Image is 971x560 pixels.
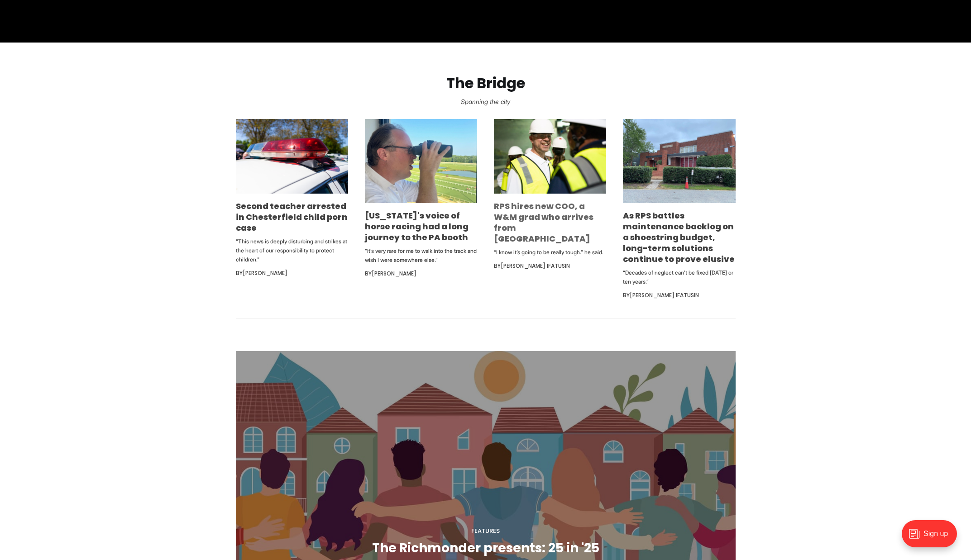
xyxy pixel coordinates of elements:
[372,270,416,277] a: [PERSON_NAME]
[494,248,606,257] p: “I know it’s going to be really tough.” he said.
[14,75,957,92] h2: The Bridge
[623,119,735,203] img: As RPS battles maintenance backlog on a shoestring budget, long-term solutions continue to prove ...
[236,119,348,194] img: Second teacher arrested in Chesterfield child porn case
[623,268,735,286] p: “Decades of neglect can’t be fixed [DATE] or ten years.”
[372,539,599,557] a: The Richmonder presents: 25 in '25
[365,119,477,203] img: Virginia's voice of horse racing had a long journey to the PA booth
[236,268,348,279] div: By
[494,200,593,244] a: RPS hires new COO, a W&M grad who arrives from [GEOGRAPHIC_DATA]
[894,516,971,560] iframe: portal-trigger
[365,268,477,279] div: By
[243,269,287,277] a: [PERSON_NAME]
[471,527,500,535] a: Features
[14,95,957,108] p: Spanning the city
[623,210,735,265] a: As RPS battles maintenance backlog on a shoestring budget, long-term solutions continue to prove ...
[630,291,699,299] a: [PERSON_NAME] Ifatusin
[236,237,348,264] p: "This news is deeply disturbing and strikes at the heart of our responsibility to protect children."
[501,262,570,270] a: [PERSON_NAME] Ifatusin
[365,210,469,243] a: [US_STATE]'s voice of horse racing had a long journey to the PA booth
[494,119,606,194] img: RPS hires new COO, a W&M grad who arrives from Indianapolis
[494,261,606,271] div: By
[365,247,477,265] p: “It’s very rare for me to walk into the track and wish I were somewhere else.”
[623,290,735,301] div: By
[236,200,348,233] a: Second teacher arrested in Chesterfield child porn case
